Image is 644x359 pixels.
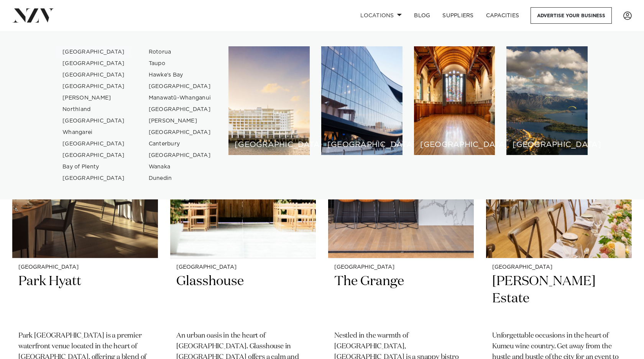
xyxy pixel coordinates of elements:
a: [GEOGRAPHIC_DATA] [56,173,131,184]
small: [GEOGRAPHIC_DATA] [18,264,152,270]
small: [GEOGRAPHIC_DATA] [334,264,468,270]
a: Rotorua [143,46,217,58]
a: [PERSON_NAME] [143,115,217,127]
a: [GEOGRAPHIC_DATA] [143,127,217,138]
a: [GEOGRAPHIC_DATA] [56,46,131,58]
a: Whangarei [56,127,131,138]
a: Taupo [143,58,217,69]
a: [PERSON_NAME] [56,92,131,104]
a: Wellington venues [GEOGRAPHIC_DATA] [321,46,402,155]
h6: [GEOGRAPHIC_DATA] [420,141,489,149]
a: Canterbury [143,138,217,150]
a: Dunedin [143,173,217,184]
a: Northland [56,104,131,115]
h6: [GEOGRAPHIC_DATA] [513,141,582,149]
a: Christchurch venues [GEOGRAPHIC_DATA] [414,46,495,155]
h2: The Grange [334,273,468,325]
a: [GEOGRAPHIC_DATA] [143,81,217,92]
a: [GEOGRAPHIC_DATA] [56,58,131,69]
a: SUPPLIERS [436,7,480,24]
a: Queenstown venues [GEOGRAPHIC_DATA] [506,46,588,155]
a: Manawatū-Whanganui [143,92,217,104]
a: [GEOGRAPHIC_DATA] [56,115,131,127]
a: Auckland venues [GEOGRAPHIC_DATA] [228,46,310,155]
a: [GEOGRAPHIC_DATA] [56,138,131,150]
a: [GEOGRAPHIC_DATA] [56,69,131,81]
h6: [GEOGRAPHIC_DATA] [235,141,304,149]
h6: [GEOGRAPHIC_DATA] [327,141,396,149]
a: [GEOGRAPHIC_DATA] [56,81,131,92]
a: Bay of Plenty [56,161,131,173]
h2: [PERSON_NAME] Estate [492,273,626,325]
img: nzv-logo.png [12,8,54,22]
a: [GEOGRAPHIC_DATA] [143,104,217,115]
h2: Park Hyatt [18,273,152,325]
a: Advertise your business [531,7,612,24]
h2: Glasshouse [176,273,310,325]
a: [GEOGRAPHIC_DATA] [143,150,217,161]
a: Wanaka [143,161,217,173]
small: [GEOGRAPHIC_DATA] [176,264,310,270]
a: Hawke's Bay [143,69,217,81]
a: Capacities [480,7,526,24]
a: BLOG [408,7,436,24]
small: [GEOGRAPHIC_DATA] [492,264,626,270]
a: [GEOGRAPHIC_DATA] [56,150,131,161]
a: Locations [354,7,408,24]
